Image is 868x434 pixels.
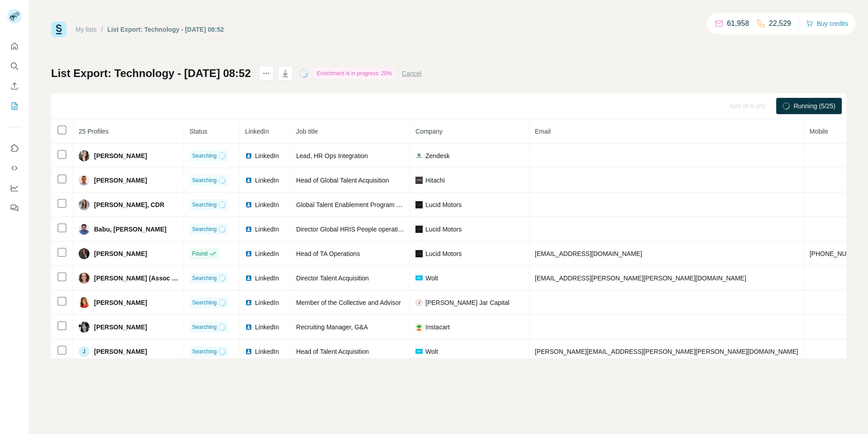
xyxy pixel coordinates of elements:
span: Lucid Motors [425,249,462,258]
button: Feedback [7,200,22,216]
span: Status [189,128,208,135]
span: LinkedIn [245,128,269,135]
div: Enrichment is in progress: 20% [314,68,395,79]
img: company-logo [415,226,423,233]
span: 25 Profiles [79,128,108,135]
div: List Export: Technology - [DATE] 08:52 [108,25,224,34]
img: Avatar [79,297,90,308]
span: [PERSON_NAME], CDR [94,200,165,209]
span: Running (5/25) [793,101,835,111]
p: 22,529 [769,18,791,29]
span: [EMAIL_ADDRESS][PERSON_NAME][PERSON_NAME][DOMAIN_NAME] [535,275,746,282]
img: LinkedIn logo [245,152,252,159]
button: Enrich CSV [7,78,22,94]
span: Searching [192,225,217,233]
img: LinkedIn logo [245,226,252,233]
h1: List Export: Technology - [DATE] 08:52 [51,66,251,81]
img: LinkedIn logo [245,250,252,257]
button: Dashboard [7,180,22,196]
span: Searching [192,152,217,160]
img: LinkedIn logo [245,177,252,184]
img: LinkedIn logo [245,348,252,355]
span: Searching [192,176,217,184]
span: Wolt [425,347,438,356]
span: Director Talent Acquisition [296,275,369,282]
img: Avatar [79,150,90,161]
span: Recruiting Manager, G&A [296,323,368,331]
img: company-logo [415,275,423,280]
span: Lead, HR Ops Integration [296,152,368,159]
span: Hitachi [425,176,445,185]
button: Quick start [7,38,22,54]
li: / [101,25,103,34]
span: Searching [192,299,217,307]
span: Lucid Motors [425,225,462,234]
span: Company [415,128,443,135]
span: Head of TA Operations [296,250,360,257]
img: Avatar [79,224,90,235]
span: [PERSON_NAME] [94,347,147,356]
span: Instacart [425,323,450,332]
span: Babu, [PERSON_NAME] [94,225,166,234]
span: LinkedIn [255,298,279,307]
img: company-logo [415,201,423,208]
span: Searching [192,347,217,356]
span: Job title [296,128,318,135]
a: My lists [75,26,97,33]
button: My lists [7,98,22,114]
span: [PERSON_NAME] [94,249,147,258]
img: Avatar [79,322,90,333]
span: Head of Global Talent Acquisition [296,177,389,184]
span: [EMAIL_ADDRESS][DOMAIN_NAME] [535,250,642,257]
span: LinkedIn [255,323,279,332]
span: Global Talent Enablement Program Manager [296,201,421,208]
button: Use Surfe API [7,160,22,176]
img: LinkedIn logo [245,201,252,208]
div: J [79,346,90,357]
span: Director Global HRIS People operations and Analytics [296,226,447,233]
button: Buy credits [806,17,848,30]
img: LinkedIn logo [245,275,252,282]
img: company-logo [415,323,423,331]
img: company-logo [415,177,423,184]
span: [PERSON_NAME] [94,298,147,307]
span: [PHONE_NUMBER] [810,250,867,257]
span: Searching [192,274,217,282]
span: [PERSON_NAME] [94,151,147,160]
span: Mobile [810,128,828,135]
span: Searching [192,323,217,331]
span: Searching [192,201,217,209]
img: Avatar [79,175,90,186]
span: [PERSON_NAME] (Assoc CIPD) [94,274,178,283]
img: Surfe Logo [51,22,66,37]
span: LinkedIn [255,347,279,356]
span: LinkedIn [255,151,279,160]
span: Wolt [425,274,438,283]
span: Email [535,128,551,135]
button: Search [7,58,22,74]
span: LinkedIn [255,249,279,258]
span: LinkedIn [255,274,279,283]
img: Avatar [79,273,90,284]
span: Lucid Motors [425,200,462,209]
img: LinkedIn logo [245,299,252,306]
span: [PERSON_NAME] Jar Capital [425,298,509,307]
span: [PERSON_NAME] [94,176,147,185]
img: Avatar [79,248,90,259]
img: company-logo [415,250,423,257]
button: Use Surfe on LinkedIn [7,140,22,156]
img: Avatar [79,199,90,210]
span: [PERSON_NAME][EMAIL_ADDRESS][PERSON_NAME][PERSON_NAME][DOMAIN_NAME] [535,348,798,355]
img: company-logo [415,299,423,306]
p: 61,958 [727,18,749,29]
span: LinkedIn [255,225,279,234]
span: [PERSON_NAME] [94,323,147,332]
img: company-logo [415,152,423,159]
span: Member of the Collective and Advisor [296,299,401,306]
button: actions [259,66,274,81]
span: Zendesk [425,151,450,160]
span: Head of Talent Acquisition [296,348,369,355]
span: LinkedIn [255,200,279,209]
span: LinkedIn [255,176,279,185]
img: company-logo [415,349,423,354]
